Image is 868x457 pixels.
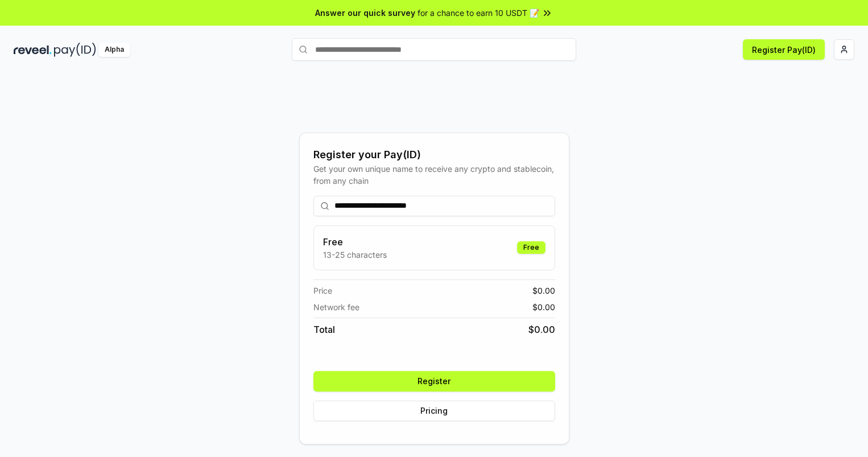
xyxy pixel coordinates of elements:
[743,39,825,60] button: Register Pay(ID)
[14,43,52,57] img: reveel_dark
[313,323,335,336] span: Total
[313,371,555,392] button: Register
[517,241,545,254] div: Free
[418,7,539,19] span: for a chance to earn 10 USDT 📝
[323,235,387,249] h3: Free
[315,7,415,19] span: Answer our quick survey
[323,249,387,261] p: 13-25 characters
[528,323,555,336] span: $ 0.00
[532,285,555,297] span: $ 0.00
[532,301,555,313] span: $ 0.00
[54,43,96,57] img: pay_id
[313,285,332,297] span: Price
[313,301,359,313] span: Network fee
[313,163,555,187] div: Get your own unique name to receive any crypto and stablecoin, from any chain
[98,43,130,57] div: Alpha
[313,401,555,421] button: Pricing
[313,147,555,163] div: Register your Pay(ID)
